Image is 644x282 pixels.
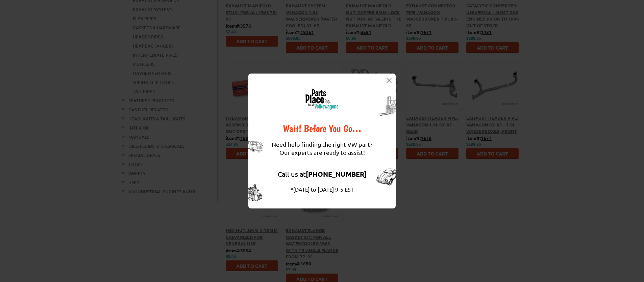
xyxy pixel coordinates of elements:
[387,78,392,83] img: close
[306,170,367,178] strong: [PHONE_NUMBER]
[272,123,372,134] div: Wait! Before You Go…
[272,134,372,163] div: Need help finding the right VW part? Our experts are ready to assist!
[278,170,367,178] a: Call us at[PHONE_NUMBER]
[305,89,339,110] img: logo
[272,185,372,193] div: *[DATE] to [DATE] 9-5 EST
